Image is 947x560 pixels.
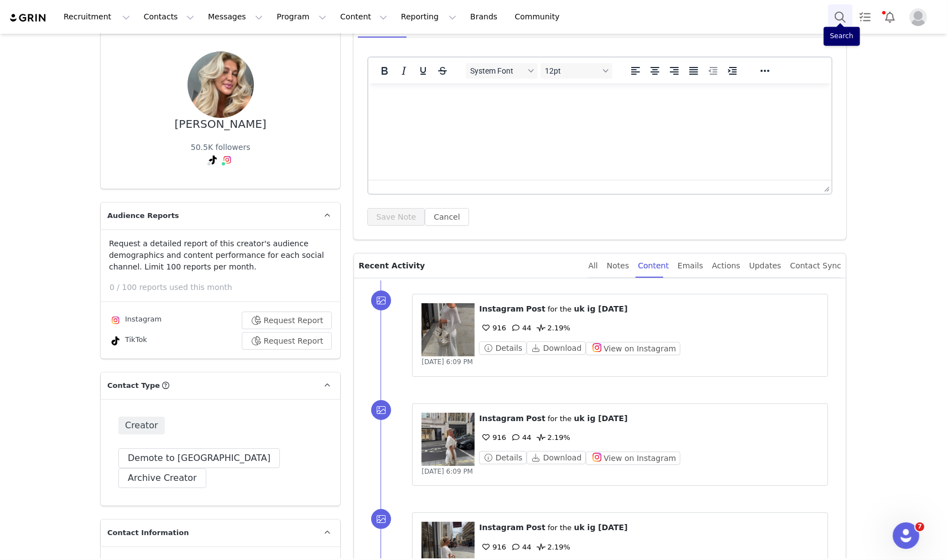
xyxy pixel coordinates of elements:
span: 44 [509,543,532,551]
span: Contact Type [107,380,160,391]
a: View on Instagram [586,344,680,352]
button: Program [270,4,333,29]
button: Details [479,451,527,464]
span: Creator [118,417,165,434]
button: Request Report [242,332,332,350]
span: 2.19% [534,324,570,332]
button: Bold [375,63,394,79]
span: uk ig [DATE] [574,304,628,313]
a: Tasks [853,4,877,29]
p: Recent Activity [358,253,579,278]
span: System Font [470,66,524,75]
button: Font sizes [540,63,612,79]
div: All [589,253,598,278]
button: Justify [684,63,703,79]
span: 2.19% [534,543,570,551]
span: Contact Information [107,527,189,538]
span: Instagram [479,414,524,423]
span: 916 [479,543,506,551]
span: [DATE] 6:09 PM [422,468,473,475]
button: Align center [646,63,664,79]
button: View on Instagram [586,342,680,355]
span: uk ig [DATE] [574,523,628,532]
iframe: Rich Text Area [368,84,831,180]
button: Reveal or hide additional toolbar items [756,63,774,79]
span: 916 [479,433,506,442]
div: Emails [678,253,703,278]
p: 0 / 100 reports used this month [110,282,340,293]
span: Instagram [479,304,524,313]
iframe: Intercom live chat [893,522,919,549]
span: 7 [915,522,924,531]
button: Messages [201,4,269,29]
button: Search [828,4,852,29]
span: uk ig [DATE] [574,414,628,423]
div: Instagram [109,314,162,327]
img: grin logo [9,13,48,23]
p: Request a detailed report of this creator's audience demographics and content performance for eac... [109,238,332,273]
div: Contact Sync [790,253,841,278]
div: Press the Up and Down arrow keys to resize the editor. [820,180,831,194]
button: View on Instagram [586,452,680,465]
button: Italic [394,63,413,79]
span: 44 [509,433,532,442]
span: Audience Reports [107,210,179,221]
div: Updates [749,253,781,278]
p: ⁨ ⁩ ⁨ ⁩ for the ⁨ ⁩ [479,413,819,424]
button: Decrease indent [704,63,722,79]
span: 916 [479,324,506,332]
div: Content [638,253,669,278]
a: View on Instagram [586,454,680,462]
button: Fonts [466,63,538,79]
button: Archive Creator [118,468,206,488]
span: 2.19% [534,433,570,442]
button: Download [527,341,586,355]
img: instagram.svg [223,155,232,164]
button: Save Note [367,208,425,226]
button: Notifications [878,4,902,29]
button: Details [479,341,527,355]
span: Post [526,304,545,313]
button: Underline [414,63,433,79]
img: e91f5d0e-7a41-4bcb-9651-bb560a6947a2.jpg [188,51,254,118]
button: Demote to [GEOGRAPHIC_DATA] [118,448,280,468]
span: Post [526,523,545,532]
button: Strikethrough [433,63,452,79]
button: Align left [626,63,645,79]
button: Increase indent [723,63,742,79]
p: ⁨ ⁩ ⁨ ⁩ for the ⁨ ⁩ [479,303,819,315]
span: 12pt [545,66,599,75]
div: Actions [712,253,740,278]
button: Profile [903,8,938,26]
button: Reporting [394,4,463,29]
button: Cancel [425,208,469,226]
span: [DATE] 6:09 PM [422,358,473,366]
button: Content [334,4,394,29]
img: instagram.svg [111,316,120,325]
div: TikTok [109,334,147,348]
a: Community [508,4,571,29]
span: Instagram [479,523,524,532]
div: Notes [607,253,629,278]
span: 44 [509,324,532,332]
div: [PERSON_NAME] [175,118,267,131]
div: 50.5K followers [191,142,251,153]
button: Contacts [137,4,201,29]
button: Recruitment [57,4,137,29]
a: Brands [464,4,507,29]
button: Align right [665,63,684,79]
span: Post [526,414,545,423]
p: ⁨ ⁩ ⁨ ⁩ for the ⁨ ⁩ [479,522,819,533]
img: placeholder-profile.jpg [909,8,927,26]
button: Download [527,451,586,464]
button: Request Report [242,312,332,329]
